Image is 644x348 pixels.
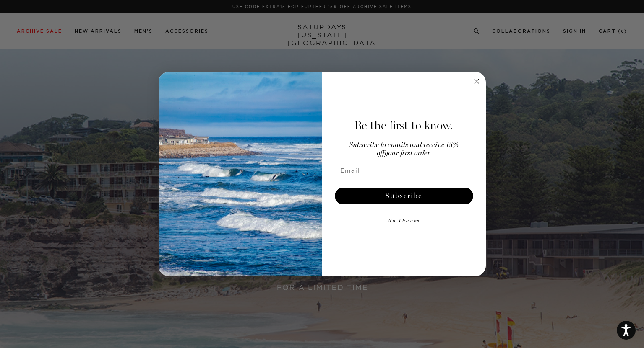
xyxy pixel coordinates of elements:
span: Be the first to know. [355,119,453,133]
img: 125c788d-000d-4f3e-b05a-1b92b2a23ec9.jpeg [159,72,322,276]
img: underline [333,179,475,179]
span: off [377,150,384,157]
span: Subscribe to emails and receive 15% [349,142,459,149]
button: No Thanks [333,213,475,229]
span: your first order. [384,150,431,157]
button: Close dialog [472,76,482,86]
input: Email [333,162,475,179]
button: Subscribe [335,188,473,204]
